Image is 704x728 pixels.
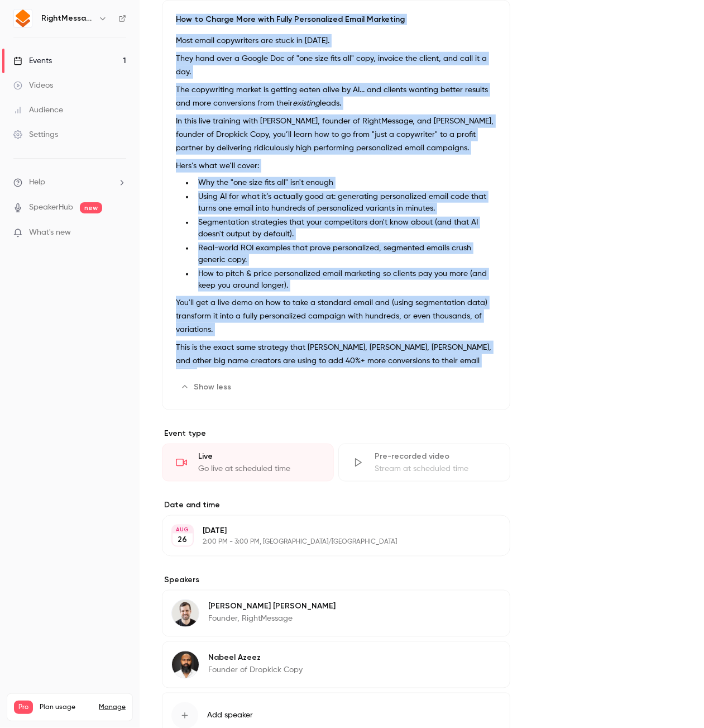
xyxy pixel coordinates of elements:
div: Videos [13,80,53,91]
a: Manage [99,703,126,712]
div: Pre-recorded video [375,451,496,462]
span: Help [29,177,45,188]
img: RightMessage [14,9,32,27]
label: Speakers [162,574,510,586]
li: help-dropdown-opener [13,177,126,188]
p: [DATE] [203,525,451,536]
div: Brennan Dunn[PERSON_NAME] [PERSON_NAME]Founder, RightMessage [162,590,510,637]
div: Pre-recorded videoStream at scheduled time [338,444,510,482]
li: Real-world ROI examples that prove personalized, segmented emails crush generic copy. [194,242,496,266]
div: Audience [13,104,63,116]
span: Add speaker [207,710,253,721]
p: In this live training with [PERSON_NAME], founder of RightMessage, and [PERSON_NAME], founder of ... [176,115,496,155]
p: They hand over a Google Doc of "one size fits all" copy, invoice the client, and call it a day. [176,52,496,79]
p: Event type [162,428,510,439]
iframe: Noticeable Trigger [113,228,126,238]
div: LiveGo live at scheduled time [162,444,334,482]
p: 2:00 PM - 3:00 PM, [GEOGRAPHIC_DATA]/[GEOGRAPHIC_DATA] [203,537,451,546]
li: Why the "one size fits all" isn't enough [194,177,496,189]
div: Go live at scheduled time [198,463,320,474]
p: 26 [178,534,188,545]
img: Brennan Dunn [172,600,199,627]
p: Most email copywriters are stuck in [DATE]. [176,34,496,47]
p: How to Charge More with Fully Personalized Email Marketing [176,14,496,25]
span: new [80,202,102,213]
div: Live [198,451,320,462]
em: existing [293,99,320,107]
li: How to pitch & price personalized email marketing so clients pay you more (and keep you around lo... [194,268,496,292]
div: Nabeel AzeezNabeel AzeezFounder of Dropkick Copy [162,641,510,688]
button: Show less [176,378,238,396]
div: AUG [173,526,193,534]
a: SpeakerHub [29,202,73,213]
img: Nabeel Azeez [172,651,199,678]
label: Date and time [162,499,510,511]
h6: RightMessage [41,13,94,24]
div: Events [13,55,52,66]
span: What's new [29,227,71,239]
p: Founder of Dropkick Copy [208,665,303,676]
p: Founder, RightMessage [208,613,336,625]
p: [PERSON_NAME] [PERSON_NAME] [208,601,336,612]
li: Using AI for what it’s actually good at: generating personalized email code that turns one email ... [194,191,496,215]
li: Segmentation strategies that your competitors don't know about (and that AI doesn't output by def... [194,217,496,240]
div: Stream at scheduled time [375,463,496,474]
span: Pro [14,701,33,714]
span: Plan usage [40,703,92,712]
div: Settings [13,129,58,140]
p: Nabeel Azeez [208,653,303,664]
p: Hers’s what we’ll cover: [176,159,496,173]
p: This is the exact same strategy that [PERSON_NAME], [PERSON_NAME], [PERSON_NAME], and other big n... [176,341,496,381]
p: The copywriting market is getting eaten alive by AI... and clients wanting better results and mor... [176,83,496,110]
p: You'll get a live demo on how to take a standard email and (using segmentation data) transform it... [176,296,496,336]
